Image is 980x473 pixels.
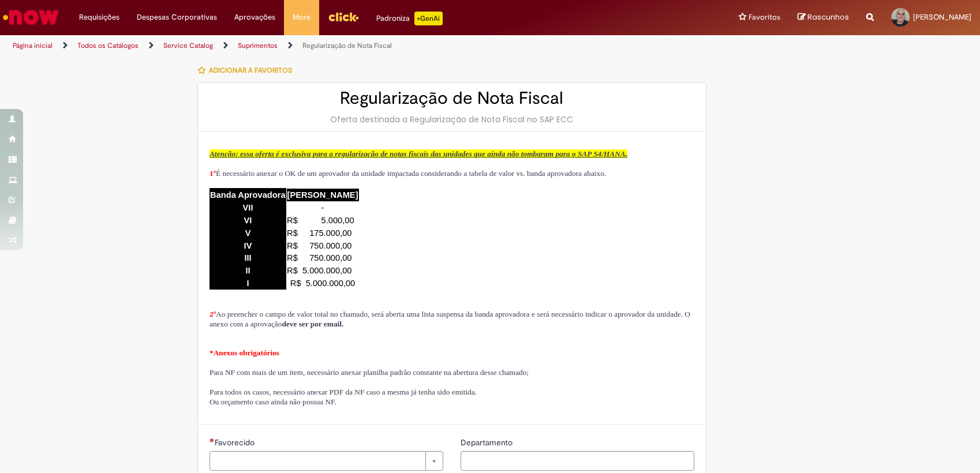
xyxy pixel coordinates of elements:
[210,114,694,125] div: Oferta destinada a Regularização de Nota Fiscal no SAP ECC
[234,12,275,23] span: Aprovações
[328,8,359,25] img: click_logo_yellow_360x200.png
[210,348,279,357] span: *Anexos obrigatórios
[286,239,359,252] td: R$ 750.000,00
[414,12,443,25] p: +GenAi
[282,320,343,328] strong: deve ser por email.
[210,214,286,227] td: VI
[286,188,359,201] td: [PERSON_NAME]
[210,438,215,442] span: Necessários
[210,239,286,252] td: IV
[209,66,292,75] span: Adicionar a Favoritos
[215,437,257,448] span: Necessários - Favorecido
[210,89,694,108] h2: Regularização de Nota Fiscal
[293,12,311,23] span: More
[197,58,298,82] button: Adicionar a Favoritos
[210,251,286,264] td: III
[163,41,213,50] a: Service Catalog
[376,12,443,25] div: Padroniza
[286,264,359,277] td: R$ 5.000.000,00
[210,188,286,201] td: Banda Aprovadora
[798,12,849,23] a: Rascunhos
[210,169,216,178] span: 1º
[137,12,217,23] span: Despesas Corporativas
[302,41,392,50] a: Regularização de Nota Fiscal
[210,264,286,277] td: II
[210,227,286,239] td: V
[210,388,477,396] span: Para todos os casos, necessário anexar PDF da NF caso a mesma já tenha sido emitida.
[210,169,606,178] span: É necessário anexar o OK de um aprovador da unidade impactada considerando a tabela de valor vs. ...
[13,41,53,50] a: Página inicial
[210,310,690,328] span: Ao preencher o campo de valor total no chamado, será aberta uma lista suspensa da banda aprovador...
[807,12,849,22] span: Rascunhos
[286,227,359,239] td: R$ 175.000,00
[461,451,694,471] input: Departamento
[210,277,286,290] td: I
[1,6,61,29] img: ServiceNow
[210,451,443,471] a: Limpar campo Favorecido
[210,201,286,214] td: VII
[210,397,336,406] span: Ou orçamento caso ainda não possua NF.
[286,251,359,264] td: R$ 750.000,00
[79,12,119,23] span: Requisições
[286,201,359,214] td: -
[210,368,529,377] span: Para NF com mais de um item, necessário anexar planilha padrão constante na abertura desse chamado;
[210,149,627,158] span: Atenção: essa oferta é exclusiva para a regularização de notas fiscais das unidades que ainda não...
[749,12,780,23] span: Favoritos
[913,12,971,22] span: [PERSON_NAME]
[286,214,359,227] td: R$ 5.000,00
[9,35,645,57] ul: Trilhas de página
[461,437,515,448] span: Departamento
[286,277,359,290] td: R$ 5.000.000,00
[238,41,278,50] a: Suprimentos
[77,41,139,50] a: Todos os Catálogos
[210,310,216,318] span: 2º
